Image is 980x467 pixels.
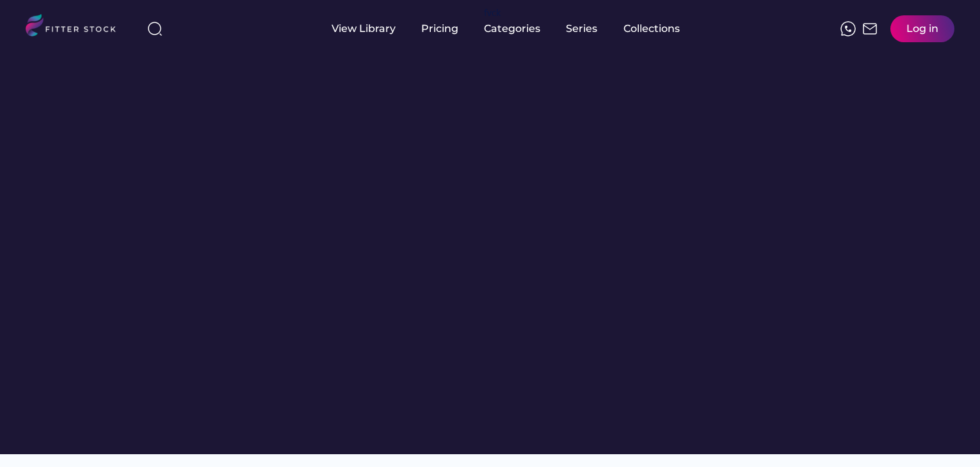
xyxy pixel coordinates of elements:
[623,22,680,36] div: Collections
[566,22,598,36] div: Series
[147,21,163,36] img: search-normal%203.svg
[421,22,458,36] div: Pricing
[484,6,501,19] div: fvck
[862,21,878,36] img: Frame%2051.svg
[26,14,127,40] img: LOGO.svg
[484,22,540,36] div: Categories
[332,22,396,36] div: View Library
[906,22,938,36] div: Log in
[840,21,856,36] img: meteor-icons_whatsapp%20%281%29.svg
